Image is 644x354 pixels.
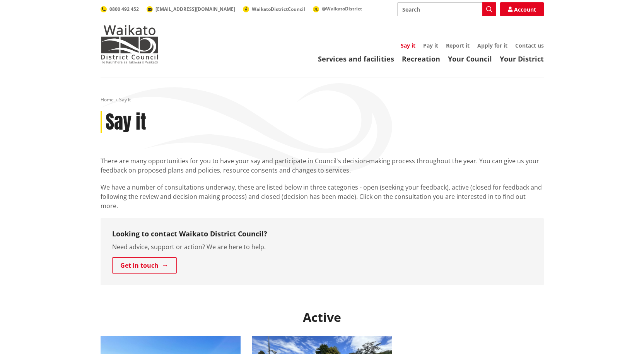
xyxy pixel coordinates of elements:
span: 0800 492 452 [109,6,139,12]
a: Get in touch [112,257,177,274]
a: Apply for it [477,42,507,49]
h1: Say it [106,111,146,133]
a: Your District [500,54,544,63]
h3: Looking to contact Waikato District Council? [112,230,532,238]
a: Home [101,96,114,103]
a: Report it [446,42,470,49]
span: WaikatoDistrictCouncil [252,6,305,12]
a: Pay it [423,42,438,49]
a: Say it [401,42,415,50]
span: [EMAIL_ADDRESS][DOMAIN_NAME] [155,6,235,12]
span: @WaikatoDistrict [322,5,362,12]
p: Need advice, support or action? We are here to help. [112,242,532,251]
input: Search input [397,2,496,16]
a: Recreation [402,54,440,63]
a: Your Council [448,54,492,63]
a: WaikatoDistrictCouncil [243,6,305,12]
a: [EMAIL_ADDRESS][DOMAIN_NAME] [147,6,235,12]
a: 0800 492 452 [101,6,139,12]
nav: breadcrumb [101,97,544,103]
img: Waikato District Council - Te Kaunihera aa Takiwaa o Waikato [101,25,159,63]
span: Say it [119,96,131,103]
p: We have a number of consultations underway, these are listed below in three categories - open (se... [101,183,544,210]
a: @WaikatoDistrict [313,5,362,12]
h2: Active [101,310,544,325]
a: Account [500,2,544,16]
a: Contact us [515,42,544,49]
p: There are many opportunities for you to have your say and participate in Council's decision-makin... [101,156,544,175]
a: Services and facilities [318,54,394,63]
